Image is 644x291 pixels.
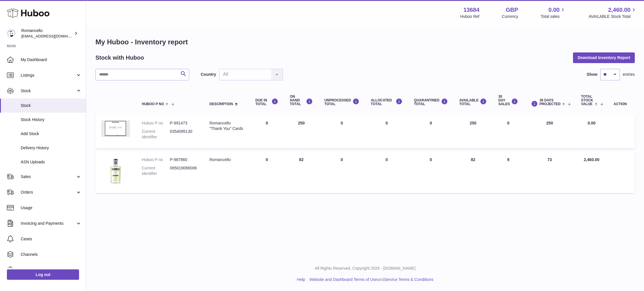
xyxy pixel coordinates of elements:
span: Orders [21,190,76,195]
div: ALLOCATED Total [371,98,402,106]
div: Currency [502,14,518,19]
h1: My Huboo - Inventory report [95,37,635,47]
span: My Dashboard [21,57,82,63]
span: 30 DAYS PROJECTED [539,99,560,106]
span: ASN Uploads [21,159,82,165]
td: 82 [454,151,493,193]
a: Service Terms & Conditions [384,277,434,282]
span: Settings [21,267,82,273]
span: Total sales [540,14,566,19]
span: Channels [21,252,82,257]
label: Country [201,72,216,77]
dt: Current identifier [142,165,170,176]
span: 0 [430,157,432,162]
span: Huboo P no [142,102,164,106]
span: Stock [21,88,76,94]
img: product image [101,120,130,137]
span: 0 [430,121,432,125]
h2: Stock with Huboo [95,54,144,62]
span: Description [210,102,233,106]
dd: 0354095130 [170,129,198,140]
span: 2,460.00 [584,157,599,162]
span: Usage [21,205,82,211]
span: 0.00 [588,121,595,125]
span: Stock [21,103,82,108]
strong: GBP [506,6,518,14]
span: Listings [21,73,76,78]
div: Huboo Ref [460,14,480,19]
div: UNPROCESSED Total [324,98,359,106]
td: 250 [524,115,575,148]
dd: P-987860 [170,157,198,162]
span: Sales [21,174,76,179]
td: 0 [319,151,365,193]
span: Add Stock [21,131,82,137]
span: 2,460.00 [608,6,630,14]
a: Log out [7,269,79,280]
strong: 13684 [463,6,480,14]
div: Romancello [21,28,73,39]
div: ON HAND Total [290,95,313,106]
div: DUE IN TOTAL [255,98,278,106]
div: 30 DAY SALES [498,95,518,106]
span: Cases [21,236,82,242]
td: 0 [250,115,284,148]
dt: Huboo P no [142,120,170,126]
a: Help [297,277,305,282]
td: 250 [454,115,493,148]
div: QUARANTINED Total [414,98,448,106]
td: 0 [365,115,408,148]
li: and [307,277,433,282]
div: Action [614,102,629,106]
span: Delivery History [21,145,82,151]
span: Stock History [21,117,82,122]
div: Romancello "Thank You" Cards [210,120,244,131]
dd: 065019086006 [170,165,198,176]
span: entries [623,72,635,77]
a: Website and Dashboard Terms of Use [309,277,377,282]
span: [EMAIL_ADDRESS][DOMAIN_NAME] [21,34,85,38]
span: AVAILABLE Stock Total [589,14,637,19]
button: Download Inventory Report [573,52,635,63]
td: 250 [284,115,319,148]
div: Romancello [210,157,244,162]
dd: P-991473 [170,120,198,126]
div: AVAILABLE Total [459,98,487,106]
dt: Current identifier [142,129,170,140]
dt: Huboo P no [142,157,170,162]
img: product image [101,157,130,186]
span: 0.00 [549,6,560,14]
label: Show [587,72,597,77]
a: 2,460.00 AVAILABLE Stock Total [589,6,637,19]
p: All Rights Reserved. Copyright 2025 - [DOMAIN_NAME] [91,266,639,271]
a: 0.00 Total sales [540,6,566,19]
span: Invoicing and Payments [21,221,76,226]
span: Total stock value [581,95,593,106]
td: 0 [250,151,284,193]
td: 9 [492,151,524,193]
img: roman@romancello.co.uk [7,29,16,38]
td: 73 [524,151,575,193]
td: 0 [365,151,408,193]
td: 0 [492,115,524,148]
td: 0 [319,115,365,148]
td: 82 [284,151,319,193]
